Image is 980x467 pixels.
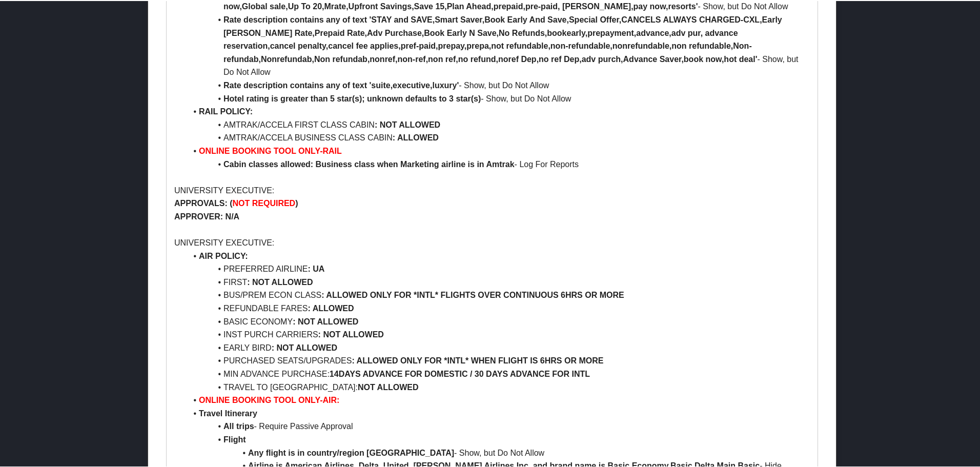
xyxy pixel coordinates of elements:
[330,369,590,377] strong: 14DAYS ADVANCE FOR DOMESTIC / 30 DAYS ADVANCE FOR INTL
[187,91,810,105] li: - Show, but Do Not Allow
[187,117,810,131] li: AMTRAK/ACCELA FIRST CLASS CABIN
[230,198,232,207] strong: (
[223,434,246,443] strong: Flight
[199,146,342,154] strong: ONLINE BOOKING TOOL ONLY-RAIL
[293,316,358,325] strong: : NOT ALLOWED
[199,106,253,115] strong: RAIL POLICY:
[187,261,810,275] li: PREFERRED AIRLINE
[187,340,810,354] li: EARLY BIRD
[358,382,419,391] strong: NOT ALLOWED
[308,303,310,312] strong: :
[187,12,810,78] li: - Show, but Do Not Allow
[187,419,810,432] li: - Require Passive Approval
[174,211,239,220] strong: APPROVER: N/A
[248,448,454,456] strong: Any flight is in country/region [GEOGRAPHIC_DATA]
[313,303,354,312] strong: ALLOWED
[233,198,296,207] strong: NOT REQUIRED
[308,263,324,272] strong: : UA
[187,380,810,393] li: TRAVEL TO [GEOGRAPHIC_DATA]:
[187,367,810,380] li: MIN ADVANCE PURCHASE:
[187,157,810,170] li: - Log For Reports
[247,277,313,286] strong: : NOT ALLOWED
[223,93,481,102] strong: Hotel rating is greater than 5 star(s); unknown defaults to 3 star(s)
[223,421,254,430] strong: All trips
[187,314,810,328] li: BASIC ECONOMY
[272,342,337,351] strong: : NOT ALLOWED
[352,355,603,364] strong: : ALLOWED ONLY FOR *INTL* WHEN FLIGHT IS 6HRS OR MORE
[187,130,810,144] li: AMTRAK/ACCELA BUSINESS CLASS CABIN
[187,445,810,459] li: - Show, but Do Not Allow
[199,408,257,417] strong: Travel Itinerary
[187,353,810,367] li: PURCHASED SEATS/UPGRADES
[174,183,810,196] p: UNIVERSITY EXECUTIVE:
[199,395,339,403] strong: ONLINE BOOKING TOOL ONLY-AIR:
[199,251,248,259] strong: AIR POLICY:
[174,198,228,207] strong: APPROVALS:
[223,159,515,168] strong: Cabin classes allowed: Business class when Marketing airline is in Amtrak
[174,235,810,249] p: UNIVERSITY EXECUTIVE:
[187,78,810,91] li: - Show, but Do Not Allow
[295,198,298,207] strong: )
[223,80,459,89] strong: Rate description contains any of text 'suite,executive,luxury'
[223,14,784,63] strong: Rate description contains any of text 'STAY and SAVE,Smart Saver,Book Early And Save,Special Offe...
[187,275,810,288] li: FIRST
[187,288,810,301] li: BUS/PREM ECON CLASS
[321,290,624,298] strong: : ALLOWED ONLY FOR *INTL* FLIGHTS OVER CONTINUOUS 6HRS OR MORE
[375,119,440,128] strong: : NOT ALLOWED
[318,329,384,338] strong: : NOT ALLOWED
[393,132,439,141] strong: : ALLOWED
[187,327,810,340] li: INST PURCH CARRIERS
[187,301,810,314] li: REFUNDABLE FARES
